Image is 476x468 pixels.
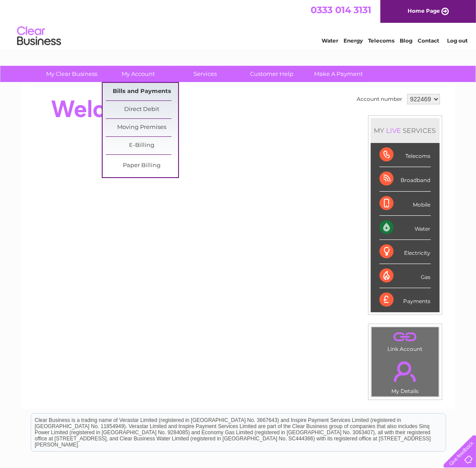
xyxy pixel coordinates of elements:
[400,37,412,44] a: Blog
[236,66,308,82] a: Customer Help
[371,354,439,397] td: My Details
[371,118,440,143] div: MY SERVICES
[106,137,178,154] a: E-Billing
[379,192,431,216] div: Mobile
[106,119,178,136] a: Moving Premises
[169,66,241,82] a: Services
[102,66,175,82] a: My Account
[106,101,178,118] a: Direct Debit
[368,37,394,44] a: Telecoms
[106,83,178,100] a: Bills and Payments
[17,23,61,50] img: logo.png
[379,167,431,191] div: Broadband
[302,66,375,82] a: Make A Payment
[447,37,468,44] a: Log out
[36,66,108,82] a: My Clear Business
[379,240,431,264] div: Electricity
[374,356,437,387] a: .
[311,4,371,15] a: 0333 014 3131
[106,157,178,175] a: Paper Billing
[385,126,403,135] div: LIVE
[379,288,431,312] div: Payments
[344,37,363,44] a: Energy
[355,92,405,107] td: Account number
[374,329,437,345] a: .
[379,143,431,167] div: Telecoms
[418,37,439,44] a: Contact
[322,37,338,44] a: Water
[371,327,439,354] td: Link Account
[379,216,431,240] div: Water
[379,264,431,288] div: Gas
[31,5,446,43] div: Clear Business is a trading name of Verastar Limited (registered in [GEOGRAPHIC_DATA] No. 3667643...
